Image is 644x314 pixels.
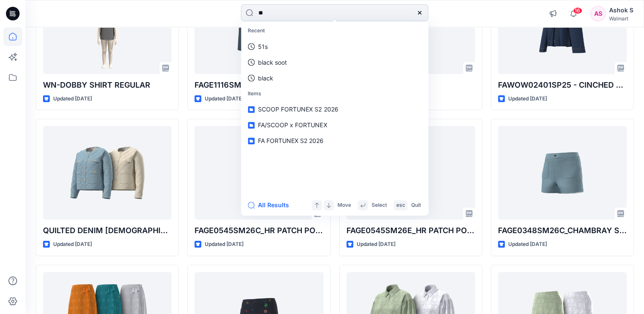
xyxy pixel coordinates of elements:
p: FAGE0545SM26C_HR PATCH POCKET CROPPED WIDE LEG [195,225,323,237]
a: FAGE0348SM26C_CHAMBRAY SHORTS [498,126,627,220]
p: Updated [DATE] [53,94,92,103]
div: Walmart [609,15,633,22]
p: Updated [DATE] [53,240,92,249]
div: AS [590,6,606,21]
p: FAGE0348SM26C_CHAMBRAY SHORTS [498,225,627,237]
span: SCOOP FORTUNEX S2 2026 [258,106,338,113]
p: 51s [258,42,268,51]
p: Items [243,86,426,102]
p: Updated [DATE] [508,240,547,249]
a: 51s [243,39,426,54]
p: Select [371,201,386,210]
p: Updated [DATE] [357,240,395,249]
a: SCOOP FORTUNEX S2 2026 [243,102,426,117]
p: Move [337,201,351,210]
p: WN-DOBBY SHIRT REGULAR [43,79,172,91]
a: FAGE0545SM26C_HR PATCH POCKET CROPPED WIDE LEG [195,126,323,220]
p: black [258,74,273,83]
a: black soot [243,54,426,70]
p: QUILTED DENIM [DEMOGRAPHIC_DATA] LIKE JACKET [43,225,172,237]
a: FA FORTUNEX S2 2026 [243,133,426,149]
p: FAGE0545SM26E_HR PATCH POCKET CROPPED WIDE LEG [346,225,475,237]
p: Updated [DATE] [205,94,243,103]
p: FAGE1116SM26 - REGULAR FIT DENIM SHORTS [195,79,323,91]
p: Quit [411,201,421,210]
p: Recent [243,23,426,39]
a: black [243,70,426,86]
p: Updated [DATE] [205,240,243,249]
button: All Results [248,200,295,210]
p: FAWOW02401SP25 - CINCHED NECK JACKET [498,79,627,91]
p: black soot [258,58,287,67]
span: 16 [573,7,582,14]
span: FA/SCOOP x FORTUNEX [258,122,327,129]
a: FA/SCOOP x FORTUNEX [243,117,426,133]
p: esc [396,201,405,210]
a: QUILTED DENIM LADY LIKE JACKET [43,126,172,220]
div: Ashok S [609,5,633,15]
p: Updated [DATE] [508,94,547,103]
span: FA FORTUNEX S2 2026 [258,137,323,145]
